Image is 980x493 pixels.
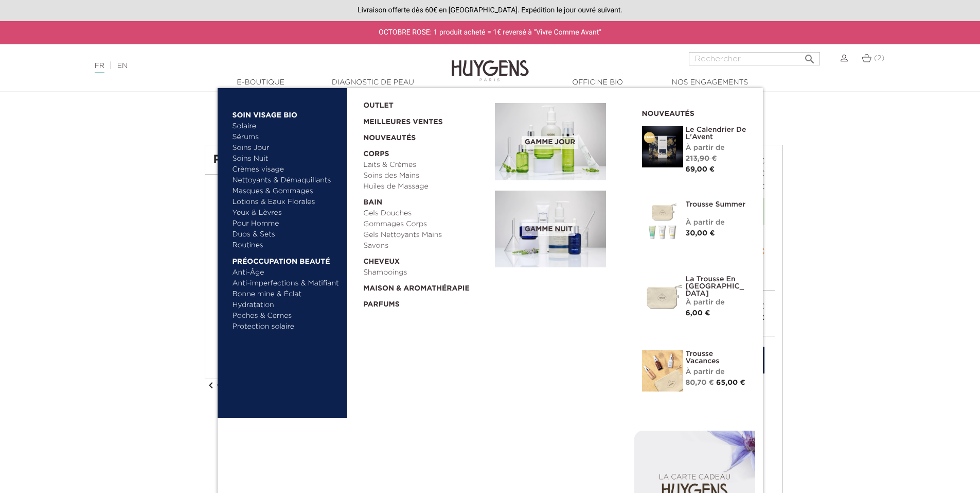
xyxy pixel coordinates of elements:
a: Gamme jour [495,103,627,180]
a: Poches & Cernes [233,311,340,321]
span: 6,00 € [686,310,710,317]
a: Shampoings [363,267,488,278]
a: Soins Nuit [233,154,331,164]
a: Huiles de Massage [363,181,488,192]
a: Soin Visage Bio [233,105,340,121]
div: À partir de [686,367,747,378]
span: 69,00 € [686,166,715,173]
span: 213,90 € [686,155,717,162]
span: Gamme jour [522,136,578,149]
h1: Panier [213,154,572,166]
a: (2) [862,54,884,62]
span: Gamme nuit [522,223,575,236]
span: 80,70 € [686,379,714,386]
img: La Trousse en Coton [642,276,683,317]
a: Gels Douches [363,208,488,219]
a: La Trousse en [GEOGRAPHIC_DATA] [686,276,747,297]
div: À partir de [686,143,747,154]
a: chevron_leftContinuer mes achats [205,382,294,389]
a: Solaire [233,121,340,132]
a: Bonne mine & Éclat [233,289,340,300]
a: Meilleures Ventes [363,111,478,128]
a: Gamme nuit [495,191,627,268]
i: chevron_left [205,379,217,392]
a: Parfums [363,294,488,310]
a: Maison & Aromathérapie [363,278,488,294]
input: Rechercher [689,52,820,65]
a: Pour Homme [233,218,340,229]
div: À partir de [686,297,747,308]
img: routine_nuit_banner.jpg [495,191,606,268]
a: Lotions & Eaux Florales [233,197,340,208]
a: Gels Nettoyants Mains [363,230,488,241]
iframe: PayPal Message 1 [205,96,776,125]
a: Hydratation [233,300,340,311]
span: (2) [874,55,884,62]
a: Nos engagements [658,77,761,88]
a: Crèmes visage [233,164,340,175]
a: Yeux & Lèvres [233,208,340,218]
a: E-Boutique [209,77,312,88]
img: La Trousse vacances [642,350,683,392]
a: EN [117,62,128,70]
a: Masques & Gommages [233,186,340,197]
a: Anti-imperfections & Matifiant [233,278,340,289]
a: Protection solaire [233,321,340,332]
a: Gommages Corps [363,219,488,230]
a: Soins Jour [233,143,340,154]
a: FR [95,62,104,73]
img: Le Calendrier de L'Avent [642,126,683,167]
a: Bain [363,192,488,208]
a: Cheveux [363,251,488,267]
img: Huygens [452,43,529,83]
a: Duos & Sets [233,229,340,240]
a: Diagnostic de peau [322,77,424,88]
a: Préoccupation beauté [233,251,340,267]
a: Sérums [233,132,340,143]
i:  [804,50,816,62]
a: OUTLET [363,95,478,111]
h2: Nouveautés [642,106,747,118]
a: Trousse Summer [686,201,747,208]
a: Nettoyants & Démaquillants [233,175,340,186]
a: Trousse Vacances [686,350,747,365]
a: Corps [363,144,488,160]
img: Trousse Summer [642,201,683,242]
div: | [90,60,401,72]
a: Soins des Mains [363,171,488,181]
a: Officine Bio [546,77,649,88]
button:  [800,49,819,63]
div: À partir de [686,217,747,228]
a: Laits & Crèmes [363,160,488,171]
iframe: PayPal-paypal [607,464,765,487]
span: 30,00 € [686,230,715,237]
a: Routines [233,240,340,251]
img: routine_jour_banner.jpg [495,103,606,180]
a: Nouveautés [363,128,488,144]
a: Anti-Âge [233,267,340,278]
a: Savons [363,241,488,251]
span: 65,00 € [716,379,745,386]
a: Le Calendrier de L'Avent [686,126,747,141]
